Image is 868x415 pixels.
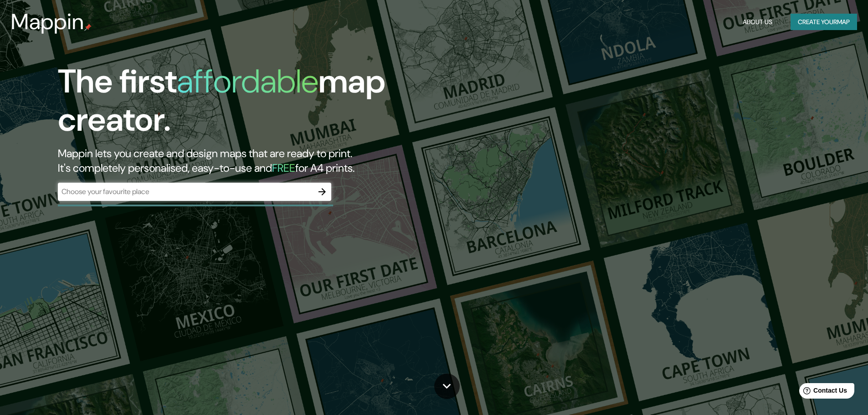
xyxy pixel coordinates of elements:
h1: The first map creator. [58,62,492,146]
input: Choose your favourite place [58,186,313,197]
iframe: Help widget launcher [787,379,858,405]
h3: Mappin [11,9,84,35]
button: About Us [739,14,776,31]
img: mappin-pin [84,24,92,31]
h2: Mappin lets you create and design maps that are ready to print. It's completely personalised, eas... [58,146,492,175]
h5: FREE [272,161,295,175]
h1: affordable [177,60,318,102]
button: Create yourmap [791,14,857,31]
